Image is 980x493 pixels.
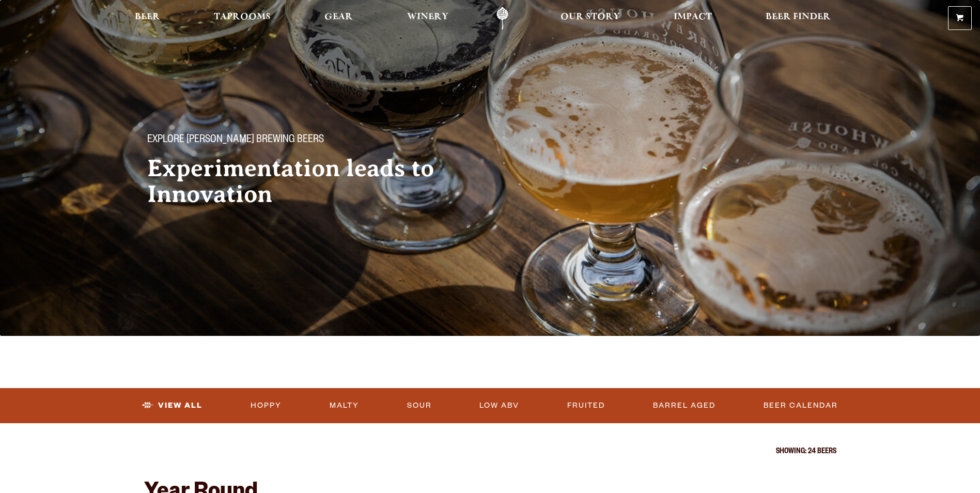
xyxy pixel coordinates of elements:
span: Explore [PERSON_NAME] Brewing Beers [147,134,324,147]
a: Winery [400,7,455,30]
a: Beer [128,7,167,30]
span: Gear [324,13,353,21]
a: Fruited [563,394,609,418]
a: Hoppy [246,394,286,418]
a: Malty [325,394,363,418]
a: Barrel Aged [649,394,720,418]
span: Impact [674,13,712,21]
h2: Experimentation leads to Innovation [147,156,470,207]
a: Our Story [554,7,627,30]
a: Odell Home [483,7,522,30]
span: Beer Finder [766,13,831,21]
a: Taprooms [207,7,277,30]
span: Taprooms [214,13,271,21]
a: Gear [318,7,360,30]
a: Beer Calendar [759,394,842,418]
span: Our Story [561,13,620,21]
p: Showing: 24 Beers [144,448,836,456]
a: Sour [403,394,436,418]
span: Beer [135,13,160,21]
span: Winery [407,13,448,21]
a: View All [138,394,207,418]
a: Low ABV [475,394,523,418]
a: Impact [667,7,719,30]
a: Beer Finder [759,7,837,30]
